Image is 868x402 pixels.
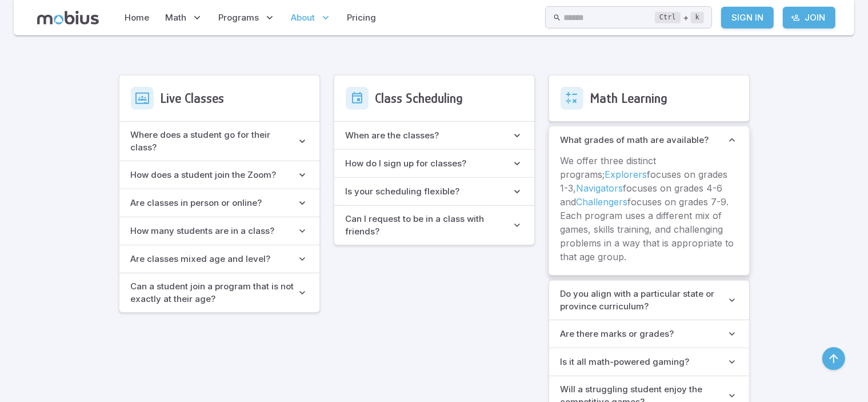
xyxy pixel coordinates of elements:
[561,356,690,368] h6: Is it all math-powered gaming?
[691,12,704,23] kbd: k
[119,161,319,189] button: How does a student join the Zoom?
[346,185,460,198] h6: Is your scheduling flexible?
[561,328,674,340] h6: Are there marks or grades?
[166,11,187,24] span: Math
[605,169,647,180] a: Explorers
[119,122,319,161] button: Where does a student go for their class?
[655,11,704,25] div: +
[577,182,623,194] a: Navigators
[119,217,319,245] button: How many students are in a class?
[131,129,297,154] h6: Where does a student go for their class?
[131,253,271,265] h6: Are classes mixed age and level?
[334,150,534,177] button: How do I sign up for classes?
[561,134,709,146] h6: What grades of math are available?
[334,122,534,149] button: When are the classes?
[334,178,534,205] button: Is your scheduling flexible?
[549,281,749,320] button: Do you align with a particular state or province curriculum?
[344,5,380,31] a: Pricing
[219,11,259,24] span: Programs
[577,196,628,208] a: Challengers
[561,154,738,264] p: We offer three distinct programs; focuses on grades 1-3, focuses on grades 4-6 and focuses on gra...
[131,280,297,305] h6: Can a student join a program that is not exactly at their age?
[561,288,726,313] h6: Do you align with a particular state or province curriculum?
[119,189,319,217] button: Are classes in person or online?
[346,157,467,170] h6: How do I sign up for classes?
[346,213,511,238] h6: Can I request to be in a class with friends?
[655,12,681,23] kbd: Ctrl
[590,90,668,106] h3: Math Learning
[549,348,749,376] button: Is it all math-powered gaming?
[549,320,749,348] button: Are there marks or grades?
[131,225,275,237] h6: How many students are in a class?
[549,126,749,154] button: What grades of math are available?
[375,90,463,106] h3: Class Scheduling
[131,169,277,181] h6: How does a student join the Zoom?
[783,7,835,29] a: Join
[119,245,319,273] button: Are classes mixed age and level?
[161,90,225,106] h3: Live Classes
[119,273,319,312] button: Can a student join a program that is not exactly at their age?
[131,197,262,209] h6: Are classes in person or online?
[346,129,439,142] h6: When are the classes?
[291,11,315,24] span: About
[721,7,774,29] a: Sign In
[122,5,153,31] a: Home
[334,206,534,245] button: Can I request to be in a class with friends?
